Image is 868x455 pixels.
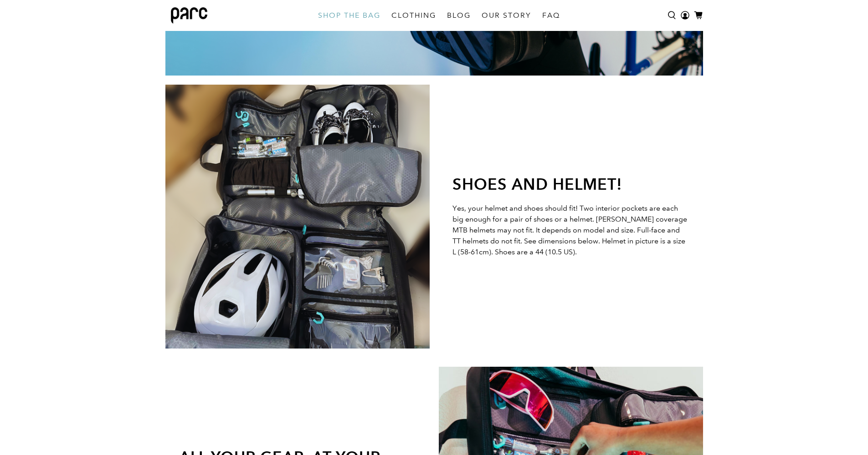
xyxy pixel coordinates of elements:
[386,3,442,28] a: CLOTHING
[442,3,476,28] a: BLOG
[452,203,689,258] p: Yes, your helmet and shoes should fit! Two interior pockets are each big enough for a pair of sho...
[452,175,689,203] h3: Shoes and helmet!
[313,3,386,28] a: SHOP THE BAG
[476,3,537,28] a: OUR STORY
[537,3,565,28] a: FAQ
[171,7,207,24] img: parc bag logo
